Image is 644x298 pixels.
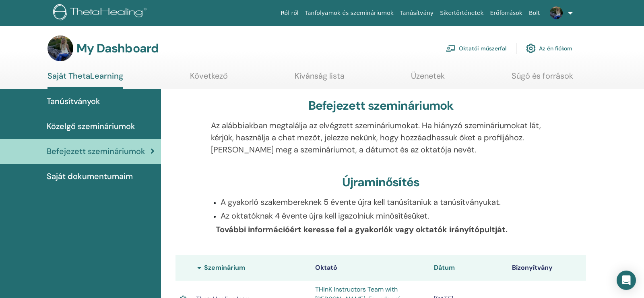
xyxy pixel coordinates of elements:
[617,271,636,290] div: Open Intercom Messenger
[508,255,586,281] th: Bizonyítvány
[446,40,506,57] a: Oktatói műszerfal
[411,71,445,87] a: Üzenetek
[53,4,149,22] img: logo.png
[47,35,73,61] img: default.jpg
[526,42,536,55] img: cog.svg
[550,6,563,19] img: default.jpg
[311,255,430,281] th: Oktató
[47,145,145,157] span: Befejezett szemináriumok
[76,41,159,56] h3: My Dashboard
[278,6,302,21] a: Ról ről
[434,263,455,272] span: Dátum
[221,210,551,222] p: Az oktatóknak 4 évente újra kell igazolniuk minősítésüket.
[47,170,133,182] span: Saját dokumentumaim
[437,6,487,21] a: Sikertörténetek
[211,119,551,156] p: Az alábbiakban megtalálja az elvégzett szemináriumokat. Ha hiányzó szemináriumokat lát, kérjük, h...
[302,6,397,21] a: Tanfolyamok és szemináriumok
[342,175,420,190] h3: Újraminősítés
[47,95,100,107] span: Tanúsítványok
[512,71,573,87] a: Súgó és források
[47,120,135,132] span: Közelgő szemináriumok
[190,71,228,87] a: Következő
[526,40,572,57] a: Az én fiókom
[47,71,123,89] a: Saját ThetaLearning
[397,6,437,21] a: Tanúsítvány
[221,196,551,208] p: A gyakorló szakembereknek 5 évente újra kell tanúsítaniuk a tanúsítványukat.
[446,45,456,52] img: chalkboard-teacher.svg
[434,263,455,272] a: Dátum
[487,6,526,21] a: Erőforrások
[295,71,345,87] a: Kívánság lista
[526,6,543,21] a: Bolt
[308,98,454,113] h3: Befejezett szemináriumok
[216,224,508,235] b: További információért keresse fel a gyakorlók vagy oktatók irányítópultját.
